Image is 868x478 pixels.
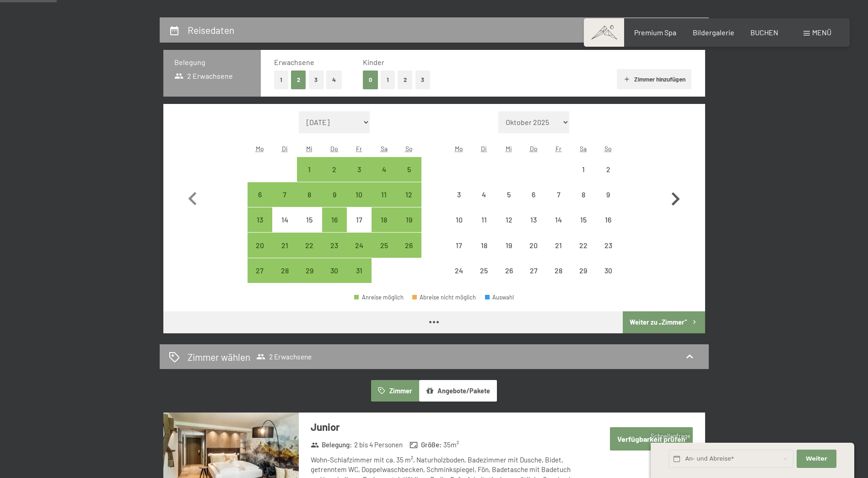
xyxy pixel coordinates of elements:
div: Anreise möglich [396,182,421,207]
div: 19 [397,216,420,239]
div: 16 [597,216,620,239]
div: Wed Oct 15 2025 [297,207,322,232]
div: Sun Nov 23 2025 [596,233,620,257]
div: 21 [547,242,570,265]
div: Anreise nicht möglich [472,207,496,232]
div: Wed Nov 26 2025 [496,258,521,283]
div: Anreise nicht möglich [347,207,372,232]
div: Anreise nicht möglich [447,233,471,257]
div: Anreise möglich [396,207,421,232]
div: Anreise möglich [372,157,396,182]
div: Anreise möglich [322,157,347,182]
div: Anreise nicht möglich [571,157,596,182]
div: Anreise nicht möglich [571,182,596,207]
div: Anreise möglich [297,233,322,257]
h2: Zimmer wählen [188,350,250,364]
div: Anreise möglich [248,233,272,257]
div: Anreise nicht möglich [496,182,521,207]
div: Sun Nov 30 2025 [596,258,620,283]
div: Fri Nov 07 2025 [546,182,571,207]
abbr: Donnerstag [530,145,538,152]
abbr: Sonntag [604,145,612,152]
div: Anreise nicht möglich [447,258,471,283]
span: 2 bis 4 Personen [354,440,403,450]
div: 8 [572,191,595,214]
div: Anreise möglich [272,182,297,207]
button: 0 [363,71,378,89]
div: Anreise möglich [322,207,347,232]
div: Anreise nicht möglich [596,157,620,182]
div: 23 [597,242,620,265]
div: Thu Nov 13 2025 [521,207,546,232]
div: Thu Oct 09 2025 [322,182,347,207]
div: Anreise nicht möglich [521,182,546,207]
div: 19 [497,242,520,265]
div: Anreise möglich [347,258,372,283]
div: Anreise nicht möglich [447,182,471,207]
div: 4 [372,166,395,189]
span: BUCHEN [750,28,778,37]
div: 21 [273,242,296,265]
div: 15 [572,216,595,239]
div: 12 [397,191,420,214]
button: Zimmer hinzufügen [617,69,691,89]
button: 2 [291,71,306,89]
div: Wed Nov 19 2025 [496,233,521,257]
div: 13 [522,216,545,239]
div: 24 [348,242,371,265]
abbr: Donnerstag [330,145,338,152]
div: Wed Nov 05 2025 [496,182,521,207]
span: Schnellanfrage [651,432,690,440]
div: 10 [348,191,371,214]
div: Fri Oct 24 2025 [347,233,372,257]
a: Premium Spa [634,28,676,37]
div: 11 [372,191,395,214]
div: Mon Oct 27 2025 [248,258,272,283]
div: 5 [497,191,520,214]
div: 3 [348,166,371,189]
div: 1 [572,166,595,189]
div: Thu Nov 06 2025 [521,182,546,207]
div: 28 [273,267,296,290]
strong: Größe : [410,440,442,450]
div: 27 [522,267,545,290]
abbr: Mittwoch [506,145,512,152]
div: Anreise nicht möglich [571,233,596,257]
div: Anreise nicht möglich [546,233,571,257]
div: 4 [473,191,496,214]
div: 17 [447,242,470,265]
div: Wed Oct 22 2025 [297,233,322,257]
div: 23 [323,242,346,265]
h2: Reisedaten [188,24,234,36]
button: 3 [309,71,324,89]
div: 12 [497,216,520,239]
div: Fri Nov 14 2025 [546,207,571,232]
div: 26 [497,267,520,290]
div: Anreise nicht möglich [521,258,546,283]
abbr: Samstag [580,145,587,152]
button: Verfügbarkeit prüfen [610,427,693,451]
div: 30 [323,267,346,290]
span: Menü [812,28,831,37]
abbr: Samstag [381,145,388,152]
div: Anreise möglich [396,233,421,257]
div: 1 [298,166,321,189]
div: Anreise möglich [372,207,396,232]
div: 29 [298,267,321,290]
div: 22 [572,242,595,265]
div: Anreise nicht möglich [571,207,596,232]
div: Anreise möglich [272,233,297,257]
div: Tue Oct 28 2025 [272,258,297,283]
div: Sat Nov 29 2025 [571,258,596,283]
div: Anreise nicht möglich [297,207,322,232]
div: Sat Nov 01 2025 [571,157,596,182]
div: 9 [323,191,346,214]
div: Tue Nov 25 2025 [472,258,496,283]
abbr: Dienstag [282,145,288,152]
div: 2 [597,166,620,189]
div: Mon Nov 24 2025 [447,258,471,283]
div: Thu Oct 02 2025 [322,157,347,182]
div: Tue Nov 11 2025 [472,207,496,232]
div: Mon Oct 13 2025 [248,207,272,232]
div: Thu Oct 23 2025 [322,233,347,257]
